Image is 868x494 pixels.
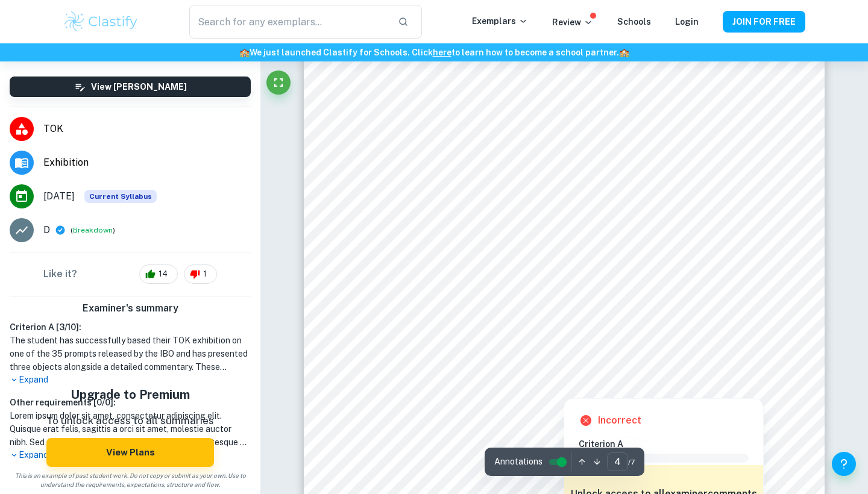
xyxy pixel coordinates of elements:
span: TOK [43,122,251,136]
span: This is an example of past student work. Do not copy or submit as your own. Use to understand the... [5,471,256,489]
button: View [PERSON_NAME] [10,77,251,97]
span: ( ) [71,225,115,236]
p: Review [552,16,593,29]
h1: The student has successfully based their TOK exhibition on one of the 35 prompts released by the ... [10,334,251,374]
h6: Criterion A [ 3 / 10 ]: [10,320,251,334]
a: Login [675,17,699,27]
span: 🏫 [239,48,250,57]
span: / 7 [628,457,635,467]
a: Schools [617,17,651,27]
button: View Plans [46,438,214,467]
span: Exhibition [43,155,251,170]
a: here [433,48,451,57]
span: Annotations [494,455,542,468]
button: JOIN FOR FREE [723,11,805,33]
h6: Criterion A [579,437,758,451]
p: D [43,223,50,237]
img: Clastify logo [63,10,139,34]
div: 14 [139,264,178,284]
h6: Examiner's summary [5,301,256,316]
button: Help and Feedback [832,452,856,476]
h5: Upgrade to Premium [46,386,214,404]
h6: Incorrect [598,413,641,428]
button: Breakdown [73,225,113,236]
h6: Like it? [43,267,77,281]
p: Expand [10,374,251,386]
h6: We just launched Clastify for Schools. Click to learn how to become a school partner. [2,46,866,59]
div: This exemplar is based on the current syllabus. Feel free to refer to it for inspiration/ideas wh... [84,190,157,203]
span: 14 [152,268,174,280]
div: 1 [184,264,217,284]
p: Exemplars [472,14,528,28]
p: To unlock access to all summaries [46,413,214,429]
span: 1 [197,268,213,280]
span: 🏫 [619,48,629,57]
span: [DATE] [43,189,75,204]
h6: View [PERSON_NAME] [91,80,187,93]
span: Current Syllabus [84,190,157,203]
input: Search for any exemplars... [189,5,388,39]
button: Fullscreen [266,70,291,95]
